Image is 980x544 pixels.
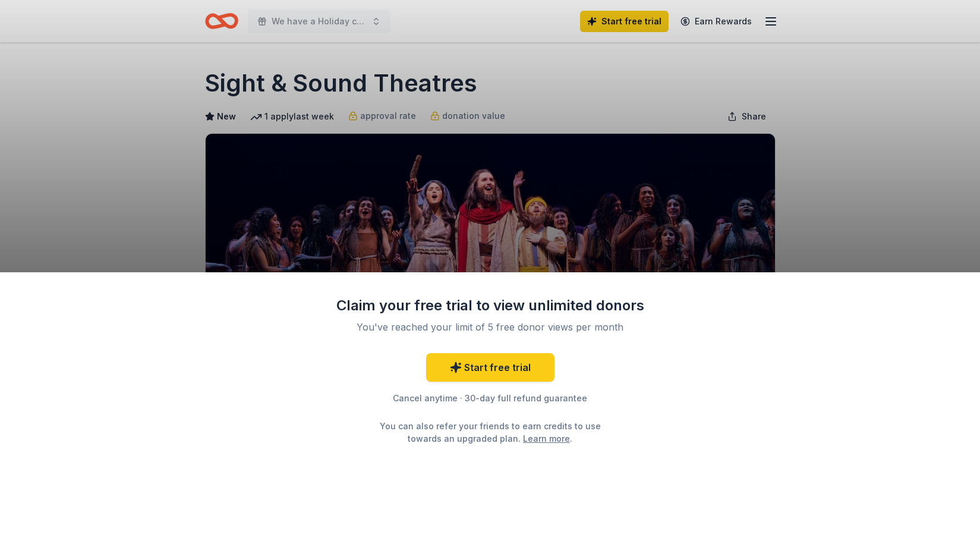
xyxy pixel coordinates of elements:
[336,296,645,315] div: Claim your free trial to view unlimited donors
[426,353,554,382] a: Start free trial
[523,432,570,445] a: Learn more
[369,420,612,445] div: You can also refer your friends to earn credits to use towards an upgraded plan. .
[336,391,645,405] div: Cancel anytime · 30-day full refund guarantee
[350,320,631,334] div: You've reached your limit of 5 free donor views per month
